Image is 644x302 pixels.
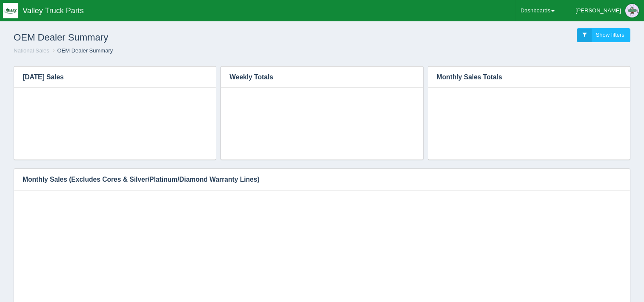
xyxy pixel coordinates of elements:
img: q1blfpkbivjhsugxdrfq.png [3,3,18,18]
h1: OEM Dealer Summary [14,28,322,47]
span: Valley Truck Parts [23,6,84,15]
img: Profile Picture [625,4,639,17]
span: Show filters [596,32,624,38]
h3: Weekly Totals [221,67,410,88]
a: National Sales [14,47,49,54]
li: OEM Dealer Summary [51,47,113,55]
h3: Monthly Sales Totals [428,67,617,88]
a: Show filters [577,28,630,42]
h3: Monthly Sales (Excludes Cores & Silver/Platinum/Diamond Warranty Lines) [14,169,617,190]
div: [PERSON_NAME] [575,2,621,19]
h3: [DATE] Sales [14,67,203,88]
